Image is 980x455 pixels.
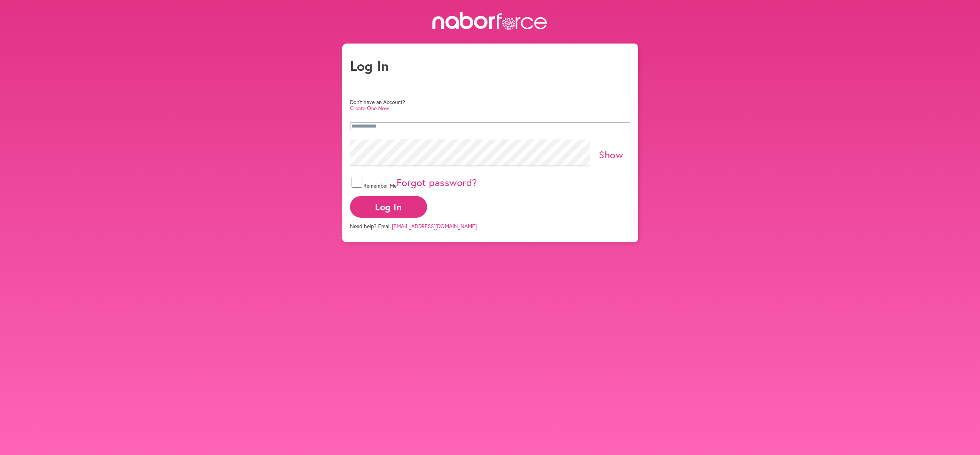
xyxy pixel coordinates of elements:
a: [EMAIL_ADDRESS][DOMAIN_NAME] [392,222,477,230]
a: Create One Now [350,104,389,112]
button: Log In [350,196,427,217]
p: Don't have an Account? [350,99,630,112]
h1: Log In [350,57,630,74]
span: Remember Me [364,182,397,189]
a: Forgot password? [397,176,477,189]
a: Show [599,148,623,161]
p: Need help? Email [350,223,630,230]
